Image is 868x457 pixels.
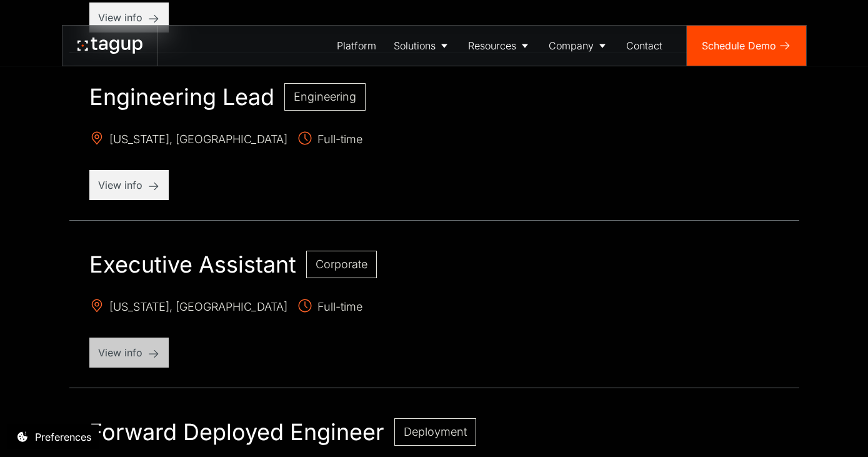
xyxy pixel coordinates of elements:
p: View info [98,345,160,360]
p: View info [98,178,160,193]
h2: Executive Assistant [89,251,296,278]
a: Platform [328,26,385,66]
span: Full-time [297,131,362,150]
a: Resources [459,26,540,66]
a: Schedule Demo [687,26,806,66]
span: Deployment [404,425,467,438]
div: Preferences [35,429,91,444]
span: [US_STATE], [GEOGRAPHIC_DATA] [89,298,287,318]
div: Company [549,38,594,53]
a: Contact [617,26,671,66]
a: Company [540,26,617,66]
span: Corporate [316,258,367,271]
span: [US_STATE], [GEOGRAPHIC_DATA] [89,131,287,150]
div: Resources [468,38,516,53]
div: Solutions [394,38,436,53]
div: Platform [337,38,376,53]
a: Solutions [385,26,459,66]
span: Full-time [297,298,362,318]
div: Schedule Demo [702,38,776,53]
h2: Engineering Lead [89,83,274,111]
h2: Forward Deployed Engineer [89,418,384,446]
div: Contact [626,38,662,53]
span: Engineering [294,90,356,103]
